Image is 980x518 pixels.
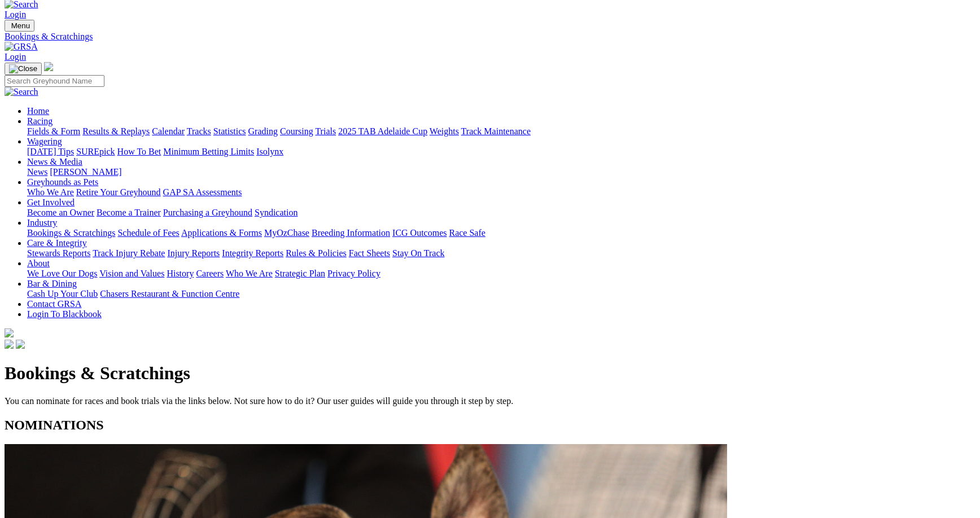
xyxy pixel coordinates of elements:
a: Trials [315,126,336,136]
a: Stay On Track [392,248,444,258]
a: Isolynx [256,147,283,156]
a: Login [5,10,26,19]
a: SUREpick [76,147,115,156]
button: Toggle navigation [5,63,42,75]
img: Close [9,64,37,73]
a: Get Involved [27,197,75,207]
img: Search [5,87,38,97]
a: News & Media [27,157,82,166]
a: ICG Outcomes [392,228,447,238]
a: Track Injury Rebate [93,248,165,258]
a: Vision and Values [99,269,164,278]
a: Bookings & Scratchings [5,32,975,42]
a: Statistics [213,126,246,136]
a: Greyhounds as Pets [27,177,98,187]
div: Care & Integrity [27,248,975,258]
a: Weights [430,126,459,136]
div: Get Involved [27,208,975,218]
img: GRSA [5,42,38,52]
h1: Bookings & Scratchings [5,363,975,384]
img: twitter.svg [16,340,25,349]
img: logo-grsa-white.png [5,328,14,337]
a: How To Bet [117,147,161,156]
a: Become a Trainer [97,208,161,217]
a: We Love Our Dogs [27,269,97,278]
div: Industry [27,228,975,238]
a: MyOzChase [264,228,309,238]
a: Contact GRSA [27,299,81,309]
div: Racing [27,126,975,137]
a: Grading [248,126,278,136]
div: News & Media [27,167,975,177]
a: Become an Owner [27,208,94,217]
a: Home [27,106,49,116]
a: About [27,258,50,268]
img: logo-grsa-white.png [44,62,53,71]
a: Industry [27,218,57,227]
a: Cash Up Your Club [27,289,98,298]
a: Rules & Policies [286,248,347,258]
div: Bar & Dining [27,289,975,299]
a: Login To Blackbook [27,309,102,319]
a: Careers [196,269,224,278]
a: News [27,167,47,177]
a: Who We Are [226,269,273,278]
a: Stewards Reports [27,248,90,258]
a: Applications & Forms [181,228,262,238]
a: Who We Are [27,187,74,197]
a: Coursing [280,126,313,136]
a: Retire Your Greyhound [76,187,161,197]
a: Calendar [152,126,185,136]
a: Privacy Policy [327,269,380,278]
div: Wagering [27,147,975,157]
button: Toggle navigation [5,20,34,32]
a: Bar & Dining [27,279,77,288]
div: Greyhounds as Pets [27,187,975,197]
a: Results & Replays [82,126,150,136]
span: Menu [11,21,30,30]
a: Care & Integrity [27,238,87,248]
a: Integrity Reports [222,248,283,258]
a: Racing [27,116,53,126]
a: Wagering [27,137,62,146]
a: Breeding Information [312,228,390,238]
a: Fields & Form [27,126,80,136]
a: 2025 TAB Adelaide Cup [338,126,427,136]
a: Track Maintenance [461,126,531,136]
a: History [167,269,194,278]
a: Tracks [187,126,211,136]
a: Chasers Restaurant & Function Centre [100,289,239,298]
a: Login [5,52,26,62]
a: Strategic Plan [275,269,325,278]
a: Race Safe [449,228,485,238]
a: Purchasing a Greyhound [163,208,252,217]
a: Bookings & Scratchings [27,228,115,238]
a: [PERSON_NAME] [50,167,121,177]
a: GAP SA Assessments [163,187,242,197]
a: Schedule of Fees [117,228,179,238]
input: Search [5,75,104,87]
a: Fact Sheets [349,248,390,258]
a: Injury Reports [167,248,220,258]
a: Syndication [255,208,297,217]
div: About [27,269,975,279]
p: You can nominate for races and book trials via the links below. Not sure how to do it? Our user g... [5,396,975,406]
a: [DATE] Tips [27,147,74,156]
img: facebook.svg [5,340,14,349]
h2: NOMINATIONS [5,418,975,433]
a: Minimum Betting Limits [163,147,254,156]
